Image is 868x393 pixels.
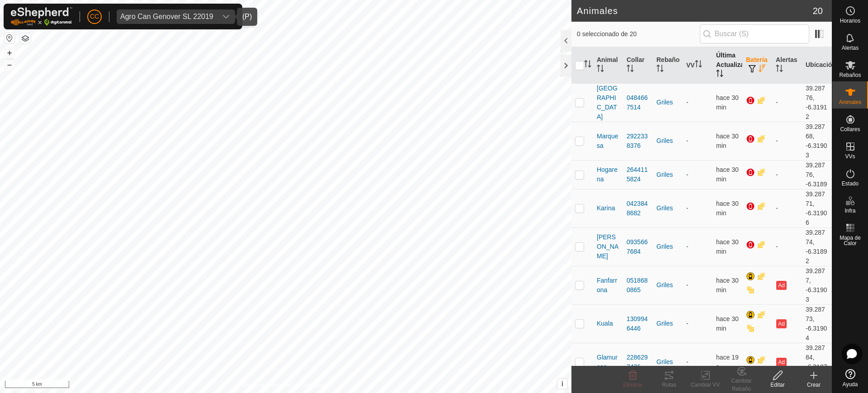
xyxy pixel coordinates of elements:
[653,47,683,84] th: Rebaño
[843,382,858,387] span: Ayuda
[716,166,739,183] span: 18 ago 2025, 7:36
[651,381,687,389] div: Rutas
[842,181,859,186] span: Estado
[597,353,619,372] span: Glamurosa
[839,72,861,78] span: Rebaños
[802,47,832,84] th: Ubicación
[759,66,766,73] p-sorticon: Activar para ordenar
[772,122,802,160] td: -
[776,66,783,73] p-sorticon: Activar para ordenar
[716,238,739,255] span: 18 ago 2025, 7:36
[802,160,832,189] td: 39.28776, -6.3189
[561,380,563,388] span: i
[716,71,723,78] p-sorticon: Activar para ordenar
[597,66,604,73] p-sorticon: Activar para ordenar
[796,381,832,389] div: Crear
[627,276,649,295] div: 0518680865
[577,29,700,39] span: 0 seleccionado de 20
[716,94,739,111] span: 18 ago 2025, 7:36
[597,132,619,151] span: Marquesa
[627,132,649,151] div: 2922338376
[842,45,859,51] span: Alertas
[716,354,739,370] span: 18 ago 2025, 8:06
[656,204,679,213] div: Griles
[716,200,739,217] span: 18 ago 2025, 7:36
[20,33,31,44] button: Capas del Mapa
[627,93,649,112] div: 0484667514
[840,127,860,132] span: Collares
[623,382,642,388] span: Eliminar
[593,47,623,84] th: Animal
[802,122,832,160] td: 39.28768, -6.31903
[597,232,619,261] span: [PERSON_NAME]
[772,227,802,266] td: -
[712,47,742,84] th: Última Actualización
[802,189,832,227] td: 39.28771, -6.31906
[845,154,855,159] span: VVs
[120,13,213,20] div: Agro Can Genover SL 22019
[776,358,786,367] button: Ad
[802,304,832,343] td: 39.28773, -6.31904
[772,160,802,189] td: -
[90,12,99,21] span: CC
[716,133,739,149] span: 18 ago 2025, 7:36
[117,9,217,24] span: Agro Can Genover SL 22019
[835,235,866,246] span: Mapa de Calor
[4,47,15,58] button: +
[839,99,861,105] span: Animales
[772,189,802,227] td: -
[802,266,832,304] td: 39.2877, -6.31903
[802,83,832,122] td: 39.28776, -6.31912
[686,99,689,106] app-display-virtual-paddock-transition: -
[686,358,689,365] app-display-virtual-paddock-transition: -
[597,165,619,184] span: Hogarena
[597,276,619,295] span: Fanfarrona
[656,170,679,180] div: Griles
[4,59,15,70] button: –
[723,377,759,393] div: Cambiar Rebaño
[656,66,664,73] p-sorticon: Activar para ordenar
[239,381,291,389] a: Política de Privacidad
[695,62,702,69] p-sorticon: Activar para ordenar
[627,237,649,256] div: 0935667684
[686,137,689,144] app-display-virtual-paddock-transition: -
[656,98,679,107] div: Griles
[584,62,591,69] p-sorticon: Activar para ordenar
[683,47,712,84] th: VV
[759,381,796,389] div: Editar
[656,319,679,328] div: Griles
[772,83,802,122] td: -
[4,33,15,43] button: Restablecer Mapa
[716,277,739,294] span: 18 ago 2025, 7:36
[627,66,634,73] p-sorticon: Activar para ordenar
[802,343,832,381] td: 39.28784, -6.31878
[844,208,855,213] span: Infra
[656,280,679,290] div: Griles
[772,47,802,84] th: Alertas
[627,199,649,218] div: 0423848682
[302,381,332,389] a: Contáctenos
[656,242,679,251] div: Griles
[813,4,823,18] span: 20
[802,227,832,266] td: 39.28774, -6.31892
[217,9,235,24] div: dropdown trigger
[627,353,649,372] div: 2286297436
[597,204,615,213] span: Karina
[686,204,689,212] app-display-virtual-paddock-transition: -
[700,24,809,43] input: Buscar (S)
[656,357,679,367] div: Griles
[832,365,868,391] a: Ayuda
[597,84,619,122] span: [GEOGRAPHIC_DATA]
[686,171,689,178] app-display-virtual-paddock-transition: -
[557,379,567,389] button: i
[627,314,649,333] div: 1309946446
[11,7,72,26] img: Logo Gallagher
[686,243,689,250] app-display-virtual-paddock-transition: -
[840,18,860,24] span: Horarios
[716,315,739,332] span: 18 ago 2025, 7:36
[623,47,653,84] th: Collar
[627,165,649,184] div: 2644115824
[776,281,786,290] button: Ad
[656,136,679,146] div: Griles
[687,381,723,389] div: Cambiar VV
